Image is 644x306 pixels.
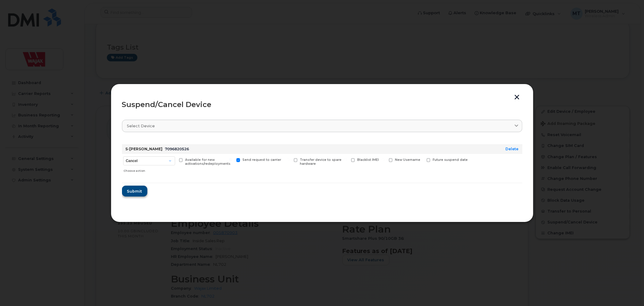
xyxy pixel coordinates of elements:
span: Transfer device to spare hardware [300,158,341,166]
input: Transfer device to spare hardware [287,158,290,161]
input: Available for new activations/redeployments [172,158,175,161]
span: 7096820526 [165,147,189,151]
input: Send request to carrier [229,158,232,161]
span: Blacklist IMEI [357,158,379,162]
span: Future suspend date [433,158,468,162]
input: Future suspend date [419,158,422,161]
div: Choose action [123,166,175,173]
span: Submit [127,188,142,194]
input: New Username [382,158,385,161]
span: Available for new activations/redeployments [185,158,230,166]
button: Submit [122,186,147,197]
span: Send request to carrier [242,158,281,162]
a: Delete [506,147,519,151]
span: Select device [127,123,155,129]
strong: S-[PERSON_NAME] [126,147,163,151]
div: Suspend/Cancel Device [122,101,522,108]
input: Blacklist IMEI [344,158,347,161]
a: Select device [122,120,522,132]
span: New Username [395,158,420,162]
